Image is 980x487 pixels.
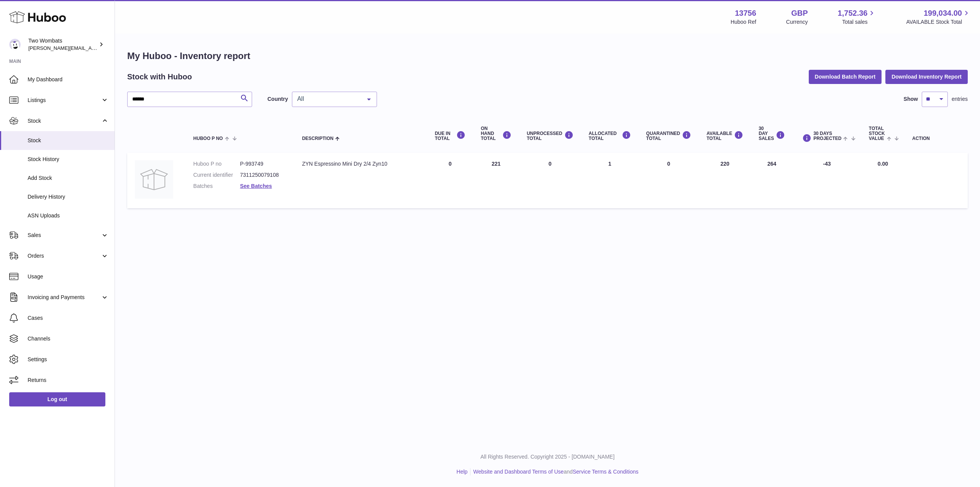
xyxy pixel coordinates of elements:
h2: Stock with Huboo [127,72,192,82]
td: 220 [699,153,751,208]
span: 199,034.00 [924,8,962,18]
div: Action [912,136,960,141]
div: ZYN Espressino Mini Dry 2/4 Zyn10 [302,160,419,168]
a: Help [457,469,468,475]
td: 221 [473,153,519,208]
span: All [295,95,361,103]
span: Usage [28,273,109,280]
strong: 13756 [735,8,756,18]
img: product image [135,160,173,199]
div: ON HAND Total [481,126,511,141]
span: 0.00 [878,161,888,167]
span: My Dashboard [28,76,109,83]
div: ALLOCATED Total [589,131,631,141]
label: Country [267,95,288,103]
dt: Batches [193,183,240,190]
span: ASN Uploads [28,212,109,219]
td: 0 [519,153,581,208]
span: Stock [28,137,109,144]
dt: Current identifier [193,171,240,179]
span: Total sales [842,18,876,26]
div: AVAILABLE Total [706,131,743,141]
a: 199,034.00 AVAILABLE Stock Total [906,8,971,26]
a: Log out [9,392,105,406]
div: QUARANTINED Total [646,131,692,141]
span: Stock [28,117,101,125]
dd: P-993749 [240,160,287,168]
a: Service Terms & Conditions [573,469,639,475]
span: Description [302,136,333,141]
a: See Batches [240,183,272,189]
td: 264 [751,153,793,208]
button: Download Batch Report [809,70,882,84]
span: 1,752.36 [838,8,868,18]
div: Huboo Ref [731,18,756,26]
span: [PERSON_NAME][EMAIL_ADDRESS][PERSON_NAME][DOMAIN_NAME] [28,45,195,51]
span: Cases [28,314,109,322]
span: AVAILABLE Stock Total [906,18,971,26]
span: 0 [667,161,670,167]
button: Download Inventory Report [885,70,968,84]
td: -43 [793,153,861,208]
span: Settings [28,356,109,363]
span: Total stock value [869,126,885,141]
span: Huboo P no [193,136,223,141]
li: and [470,468,638,475]
span: Stock History [28,156,109,163]
span: Channels [28,335,109,342]
div: DUE IN TOTAL [435,131,465,141]
div: UNPROCESSED Total [527,131,574,141]
td: 0 [427,153,473,208]
span: Returns [28,377,109,384]
span: 30 DAYS PROJECTED [813,131,841,141]
span: Invoicing and Payments [28,294,101,301]
a: 1,752.36 Total sales [838,8,877,26]
span: Add Stock [28,174,109,182]
div: Currency [786,18,808,26]
strong: GBP [791,8,808,18]
span: Sales [28,232,101,239]
img: philip.carroll@twowombats.com [9,39,21,50]
div: Two Wombats [28,37,97,52]
p: All Rights Reserved. Copyright 2025 - [DOMAIN_NAME] [121,453,974,461]
span: Orders [28,252,101,260]
label: Show [904,95,918,103]
h1: My Huboo - Inventory report [127,50,968,62]
a: Website and Dashboard Terms of Use [473,469,564,475]
span: Listings [28,97,101,104]
dt: Huboo P no [193,160,240,168]
dd: 7311250079108 [240,171,287,179]
span: Delivery History [28,193,109,201]
div: 30 DAY SALES [759,126,785,141]
span: entries [952,95,968,103]
td: 1 [581,153,639,208]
